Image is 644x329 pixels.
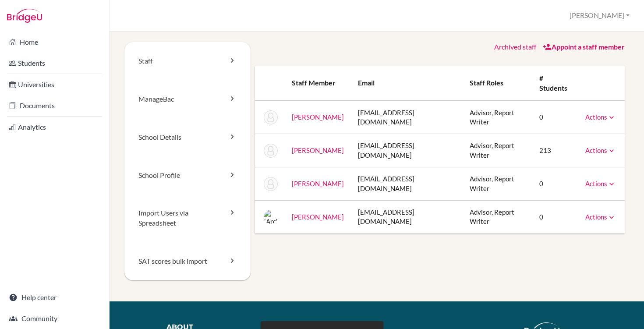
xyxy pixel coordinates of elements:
td: [EMAIL_ADDRESS][DOMAIN_NAME] [351,101,463,134]
td: Advisor, Report Writer [463,167,532,201]
a: Appoint a staff member [543,42,625,51]
a: Actions [585,146,616,154]
img: (Archived) David Stephenson [264,210,278,224]
a: Import Users via Spreadsheet [124,194,251,242]
img: Ivana Petrova [264,177,278,191]
td: [EMAIL_ADDRESS][DOMAIN_NAME] [351,134,463,167]
a: Staff [124,42,251,80]
a: SAT scores bulk import [124,242,251,280]
a: Archived staff [494,42,536,51]
img: Bridge-U [7,9,42,23]
td: Advisor, Report Writer [463,134,532,167]
th: Email [351,66,463,101]
img: Kelley Christman [264,144,278,158]
a: Universities [2,76,107,93]
td: Advisor, Report Writer [463,101,532,134]
th: Staff roles [463,66,532,101]
a: [PERSON_NAME] [292,180,344,187]
a: School Details [124,118,251,156]
td: Advisor, Report Writer [463,201,532,233]
td: [EMAIL_ADDRESS][DOMAIN_NAME] [351,201,463,233]
a: Actions [585,113,616,121]
a: Help center [2,289,107,306]
a: ManageBac [124,80,251,118]
td: 213 [532,134,578,167]
a: Analytics [2,118,107,136]
a: School Profile [124,156,251,195]
th: # students [532,66,578,101]
button: [PERSON_NAME] [566,7,633,24]
td: 0 [532,201,578,233]
a: [PERSON_NAME] [292,213,344,221]
a: Community [2,310,107,327]
a: [PERSON_NAME] [292,113,344,121]
th: Staff member [285,66,351,101]
a: Home [2,33,107,51]
td: 0 [532,167,578,201]
td: 0 [532,101,578,134]
a: [PERSON_NAME] [292,146,344,154]
a: Documents [2,97,107,114]
a: Actions [585,213,616,221]
a: Actions [585,180,616,187]
td: [EMAIL_ADDRESS][DOMAIN_NAME] [351,167,463,201]
img: Megan Brooke [264,110,278,124]
a: Students [2,54,107,72]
